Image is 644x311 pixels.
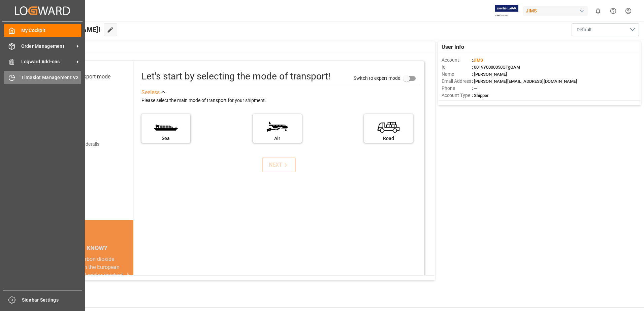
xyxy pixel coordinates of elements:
[442,64,472,71] span: Id
[472,58,483,63] span: :
[572,23,639,36] button: open menu
[472,93,489,98] span: : Shipper
[28,23,100,36] span: Hello [PERSON_NAME]!
[145,135,187,142] div: Sea
[590,3,606,19] button: show 0 new notifications
[21,43,74,50] span: Order Management
[472,79,577,84] span: : [PERSON_NAME][EMAIL_ADDRESS][DOMAIN_NAME]
[269,161,289,169] div: NEXT
[442,43,464,51] span: User Info
[442,92,472,99] span: Account Type
[354,75,400,80] span: Switch to expert mode
[21,74,82,81] span: Timeslot Management V2
[442,71,472,78] span: Name
[4,24,81,37] a: My Cockpit
[367,135,410,142] div: Road
[606,3,621,19] button: Help Center
[473,58,483,63] span: JIMS
[21,27,82,34] span: My Cockpit
[141,97,420,105] div: Please select the main mode of transport for your shipment.
[141,89,160,97] div: See less
[577,26,592,33] span: Default
[21,58,74,65] span: Logward Add-ons
[442,85,472,92] span: Phone
[124,255,133,296] button: next slide / item
[442,78,472,85] span: Email Address
[442,57,472,64] span: Account
[523,6,588,16] div: JIMS
[472,72,507,77] span: : [PERSON_NAME]
[22,297,82,304] span: Sidebar Settings
[4,71,81,84] a: Timeslot Management V2
[57,141,99,148] div: Add shipping details
[262,158,296,172] button: NEXT
[141,69,330,83] div: Let's start by selecting the mode of transport!
[523,4,590,17] button: JIMS
[472,86,477,91] span: : —
[256,135,298,142] div: Air
[495,5,518,17] img: Exertis%20JAM%20-%20Email%20Logo.jpg_1722504956.jpg
[472,65,520,70] span: : 0019Y0000050OTgQAM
